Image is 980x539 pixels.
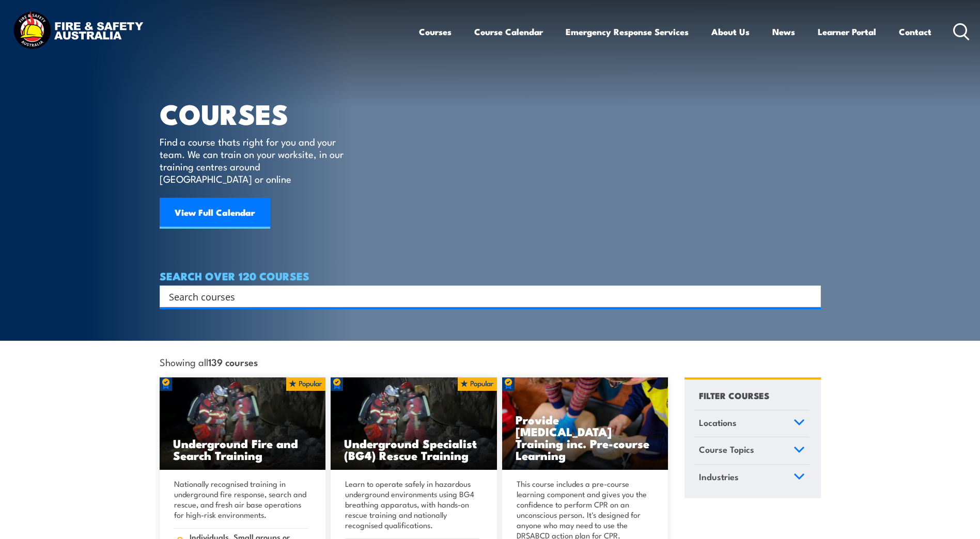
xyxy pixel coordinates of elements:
img: Underground mine rescue [331,377,497,470]
span: Industries [699,470,739,484]
a: Course Calendar [474,18,543,45]
span: Locations [699,416,737,430]
p: Nationally recognised training in underground fire response, search and rescue, and fresh air bas... [174,479,308,520]
form: Search form [171,289,800,304]
h1: COURSES [160,101,359,125]
h3: Provide [MEDICAL_DATA] Training inc. Pre-course Learning [516,414,655,461]
a: Learner Portal [818,18,876,45]
a: News [772,18,795,45]
a: Underground Fire and Search Training [160,377,326,470]
a: Emergency Response Services [566,18,689,45]
span: Showing all [160,356,258,367]
a: Underground Specialist (BG4) Rescue Training [331,377,497,470]
img: Low Voltage Rescue and Provide CPR [502,377,668,470]
h4: SEARCH OVER 120 COURSES [160,270,821,281]
a: Courses [419,18,452,45]
a: Course Topics [694,437,810,464]
a: View Full Calendar [160,198,270,229]
a: Contact [899,18,931,45]
a: About Us [711,18,750,45]
a: Industries [694,465,810,492]
p: Learn to operate safely in hazardous underground environments using BG4 breathing apparatus, with... [345,479,479,530]
strong: 139 courses [208,355,258,369]
span: Course Topics [699,442,754,456]
img: Underground mine rescue [160,377,326,470]
input: Search input [169,289,798,304]
button: Search magnifier button [803,289,817,304]
a: Locations [694,410,810,437]
h3: Underground Specialist (BG4) Rescue Training [344,437,484,461]
h4: FILTER COURSES [699,388,769,402]
a: Provide [MEDICAL_DATA] Training inc. Pre-course Learning [502,377,668,470]
h3: Underground Fire and Search Training [173,437,313,461]
p: Find a course thats right for you and your team. We can train on your worksite, in our training c... [160,135,348,185]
